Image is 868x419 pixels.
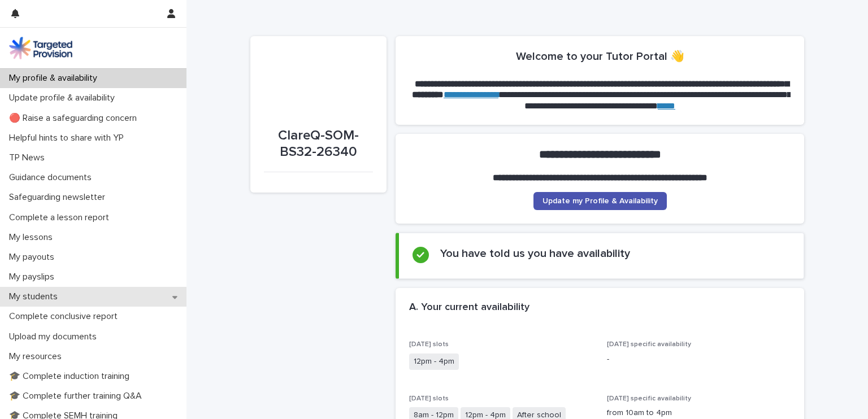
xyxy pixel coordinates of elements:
p: Guidance documents [5,172,101,183]
p: Complete conclusive report [5,311,127,322]
h2: Welcome to your Tutor Portal 👋 [516,50,684,63]
p: from 10am to 4pm [607,407,791,419]
p: My profile & availability [5,73,106,84]
p: 🎓 Complete induction training [5,371,138,382]
span: 12pm - 4pm [409,353,459,370]
p: Complete a lesson report [5,212,118,223]
a: Update my Profile & Availability [533,192,667,210]
h2: You have told us you have availability [440,247,630,260]
p: - [607,353,791,365]
p: My lessons [5,232,62,243]
span: [DATE] specific availability [607,395,691,402]
p: Upload my documents [5,331,106,342]
p: Update profile & availability [5,93,124,103]
p: TP News [5,152,54,163]
span: Update my Profile & Availability [542,197,658,205]
p: Helpful hints to share with YP [5,133,133,143]
span: [DATE] specific availability [607,341,691,348]
p: ClareQ-SOM-BS32-26340 [264,128,373,160]
p: My resources [5,351,71,362]
span: [DATE] slots [409,341,449,348]
p: 🔴 Raise a safeguarding concern [5,113,146,124]
p: 🎓 Complete further training Q&A [5,391,151,401]
p: My students [5,291,67,302]
img: M5nRWzHhSzIhMunXDL62 [9,37,72,59]
p: My payslips [5,272,63,282]
h2: A. Your current availability [409,302,530,314]
p: My payouts [5,252,63,263]
span: [DATE] slots [409,395,449,402]
p: Safeguarding newsletter [5,192,114,203]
